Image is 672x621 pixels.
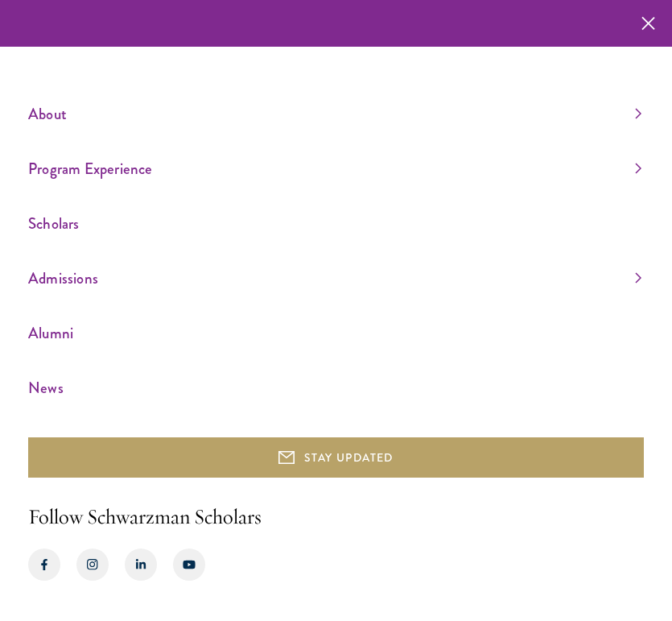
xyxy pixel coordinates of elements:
[28,437,644,478] button: STAY UPDATED
[28,101,641,127] a: About
[28,265,641,292] a: Admissions
[28,502,644,532] h2: Follow Schwarzman Scholars
[28,210,641,237] a: Scholars
[28,375,641,401] a: News
[28,155,641,182] a: Program Experience
[28,320,641,346] a: Alumni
